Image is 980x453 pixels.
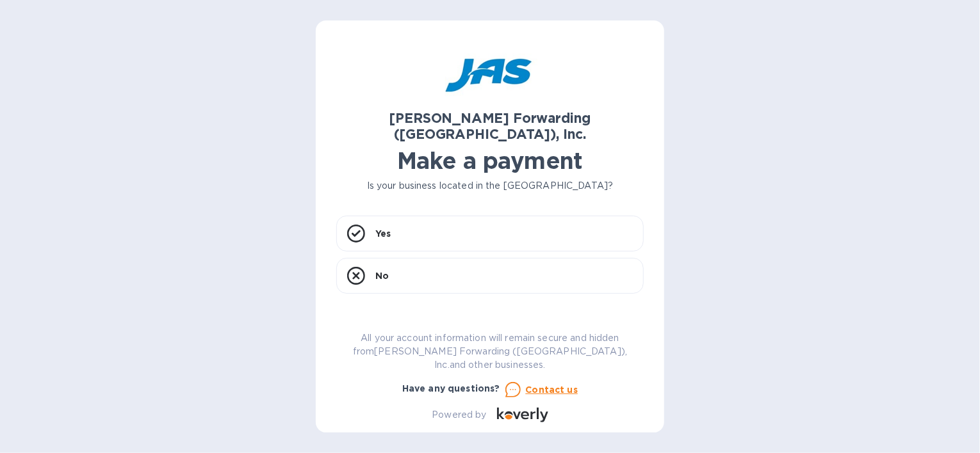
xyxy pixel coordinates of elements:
[336,179,644,193] p: Is your business located in the [GEOGRAPHIC_DATA]?
[526,385,578,395] u: Contact us
[389,110,591,142] b: [PERSON_NAME] Forwarding ([GEOGRAPHIC_DATA]), Inc.
[336,147,644,174] h1: Make a payment
[375,269,389,282] p: No
[336,331,644,372] p: All your account information will remain secure and hidden from [PERSON_NAME] Forwarding ([GEOGRA...
[375,227,391,240] p: Yes
[432,408,486,422] p: Powered by
[402,383,500,393] b: Have any questions?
